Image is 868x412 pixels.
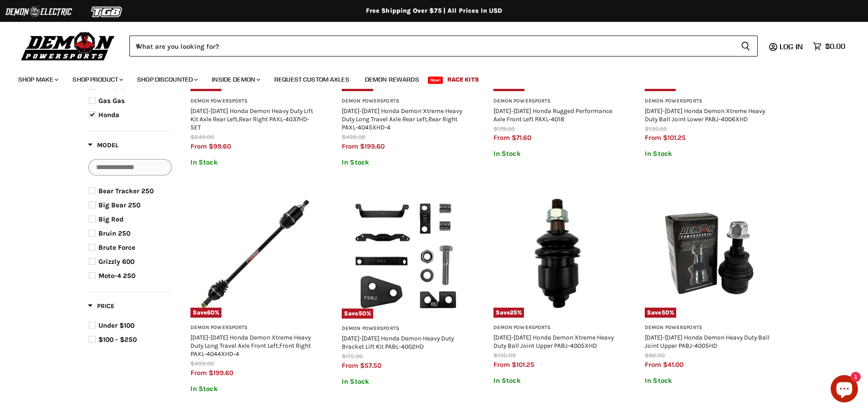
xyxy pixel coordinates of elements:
[98,335,137,344] span: $100 - $250
[129,36,758,57] form: Product
[780,42,803,51] span: Log in
[342,189,471,319] img: 2001-2014 Honda Demon Heavy Duty Bracket Lift Kit PABL-4002HD
[267,70,356,89] a: Request Custom Axles
[493,107,612,123] a: [DATE]-[DATE] Honda Rugged Performance Axle Front Left PAXL-4018
[342,142,358,150] span: from
[493,352,516,359] span: $135.00
[645,134,661,142] span: from
[190,159,319,166] p: In Stock
[645,308,676,318] span: Save %
[98,229,130,237] span: Bruin 250
[734,36,758,57] button: Search
[190,98,319,105] h3: Demon Powersports
[98,97,125,105] span: Gas Gas
[645,324,774,331] h3: Demon Powersports
[5,3,73,21] img: Demon Electric Logo 2
[18,30,118,62] img: Demon Powersports
[88,141,118,152] button: Filter by Model
[88,302,114,310] span: Price
[493,334,614,349] a: [DATE]-[DATE] Honda Demon Xtreme Heavy Duty Ball Joint Upper PABJ-4005XHD
[493,189,622,318] a: 2015-2023 Honda Demon Xtreme Heavy Duty Ball Joint Upper PABJ-4005XHDSave25%
[98,257,134,266] span: Grizzly 600
[98,321,134,330] span: Under $100
[190,134,214,140] span: $249.00
[11,70,64,89] a: Shop Make
[190,360,214,367] span: $499.00
[70,7,799,15] div: Free Shipping Over $75 | All Prices In USD
[342,353,363,360] span: $115.00
[190,189,319,318] img: 2019-2023 Honda Demon Xtreme Heavy Duty Long Travel Axle Front Left,Front Right PAXL-4044XHD-4
[493,134,510,142] span: from
[190,334,311,357] a: [DATE]-[DATE] Honda Demon Xtreme Heavy Duty Long Travel Axle Front Left,Front Right PAXL-4044XHD-4
[493,150,622,158] p: In Stock
[342,309,373,319] span: Save %
[66,70,128,89] a: Shop Product
[88,141,118,149] span: Model
[441,70,486,89] a: Race Kits
[342,378,471,386] p: In Stock
[98,187,154,195] span: Bear Tracker 250
[828,375,861,405] inbox-online-store-chat: Shopify online store chat
[129,36,734,57] input: When autocomplete results are available use up and down arrows to review and enter to select
[209,142,231,150] span: $99.60
[645,98,774,105] h3: Demon Powersports
[205,70,266,89] a: Inside Demon
[510,309,517,316] span: 25
[207,309,215,316] span: 60
[360,142,385,150] span: $199.60
[358,70,426,89] a: Demon Rewards
[663,360,683,369] span: $41.00
[645,150,774,158] p: In Stock
[645,352,665,359] span: $82.00
[98,272,135,280] span: Moto-4 250
[98,243,135,252] span: Brute Force
[663,134,686,142] span: $101.25
[808,40,850,53] a: $0.00
[493,308,524,318] span: Save %
[88,302,114,313] button: Filter by Price
[645,377,774,385] p: In Stock
[645,360,661,369] span: from
[190,369,207,377] span: from
[512,360,534,369] span: $101.25
[342,134,365,140] span: $499.00
[209,369,233,377] span: $199.60
[342,159,471,166] p: In Stock
[645,189,774,318] a: 2019-2024 Honda Demon Heavy Duty Ball Joint Upper PABJ-4005HDSave50%
[493,189,622,318] img: 2015-2023 Honda Demon Xtreme Heavy Duty Ball Joint Upper PABJ-4005XHD
[662,309,669,316] span: 50
[342,98,471,105] h3: Demon Powersports
[825,42,845,51] span: $0.00
[342,361,358,370] span: from
[190,308,222,318] span: Save %
[493,360,510,369] span: from
[73,3,141,21] img: TGB Logo 2
[493,125,515,132] span: $179.00
[359,310,366,317] span: 50
[360,361,381,370] span: $57.50
[645,189,774,318] img: 2019-2024 Honda Demon Heavy Duty Ball Joint Upper PABJ-4005HD
[190,107,313,131] a: [DATE]-[DATE] Honda Demon Heavy Duty Lift Kit Axle Rear Left,Rear Right PAXL-4037HD-5ET
[11,67,843,89] ul: Main menu
[342,189,471,319] a: 2001-2014 Honda Demon Heavy Duty Bracket Lift Kit PABL-4002HDSave50%
[776,42,808,51] a: Log in
[98,215,123,223] span: Big Red
[130,70,203,89] a: Shop Discounted
[342,107,462,131] a: [DATE]-[DATE] Honda Demon Xtreme Heavy Duty Long Travel Axle Rear Left,Rear Right PAXL-4045XHD-4
[512,134,531,142] span: $71.60
[190,385,319,393] p: In Stock
[428,77,443,84] span: New!
[190,324,319,331] h3: Demon Powersports
[645,334,770,349] a: [DATE]-[DATE] Honda Demon Heavy Duty Ball Joint Upper PABJ-4005HD
[98,111,119,119] span: Honda
[98,201,140,209] span: Big Bear 250
[190,189,319,318] a: 2019-2023 Honda Demon Xtreme Heavy Duty Long Travel Axle Front Left,Front Right PAXL-4044XHD-4Sav...
[645,107,765,123] a: [DATE]-[DATE] Honda Demon Xtreme Heavy Duty Ball Joint Lower PABJ-4006XHD
[493,324,622,331] h3: Demon Powersports
[493,98,622,105] h3: Demon Powersports
[342,335,454,350] a: [DATE]-[DATE] Honda Demon Heavy Duty Bracket Lift Kit PABL-4002HD
[493,377,622,385] p: In Stock
[88,159,172,175] input: Search Options
[342,325,471,332] h3: Demon Powersports
[190,142,207,150] span: from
